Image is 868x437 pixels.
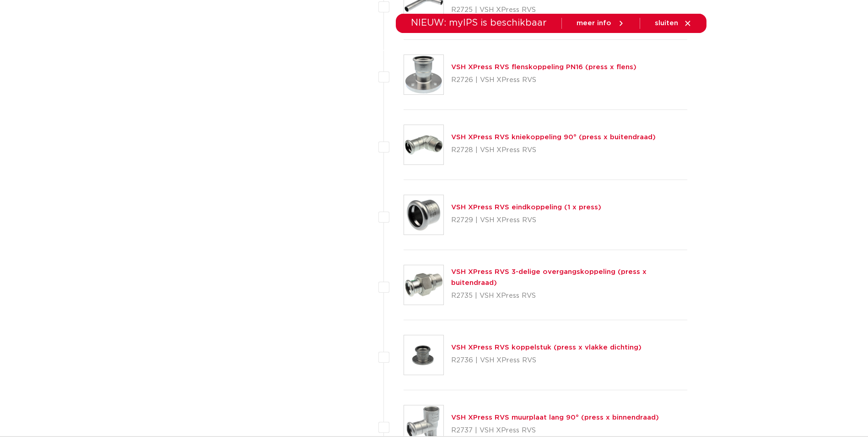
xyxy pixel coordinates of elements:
img: Thumbnail for VSH XPress RVS koppelstuk (press x vlakke dichting) [404,335,443,375]
p: R2735 | VSH XPress RVS [451,289,688,303]
a: VSH XPress RVS kniekoppeling 90° (press x buitendraad) [451,134,656,141]
a: downloads [480,33,518,70]
a: over ons [584,33,616,70]
a: sluiten [655,19,692,27]
a: VSH XPress RVS koppelstuk (press x vlakke dichting) [451,344,642,351]
a: services [537,33,566,70]
img: Thumbnail for VSH XPress RVS flenskoppeling PN16 (press x flens) [404,55,443,94]
a: VSH XPress RVS eindkoppeling (1 x press) [451,204,601,211]
p: R2726 | VSH XPress RVS [451,73,636,87]
a: markten [366,33,395,70]
a: toepassingen [413,33,461,70]
p: R2729 | VSH XPress RVS [451,213,601,228]
img: Thumbnail for VSH XPress RVS 3-delige overgangskoppeling (press x buitendraad) [404,265,443,305]
a: producten [310,33,347,70]
p: R2736 | VSH XPress RVS [451,353,642,368]
img: Thumbnail for VSH XPress RVS eindkoppeling (1 x press) [404,195,443,235]
p: R2728 | VSH XPress RVS [451,143,656,158]
a: meer info [577,19,625,27]
a: VSH XPress RVS muurplaat lang 90° (press x binnendraad) [451,414,659,421]
span: NIEUW: myIPS is beschikbaar [411,18,547,27]
img: Thumbnail for VSH XPress RVS kniekoppeling 90° (press x buitendraad) [404,125,443,164]
div: my IPS [662,30,671,73]
nav: Menu [310,33,616,70]
span: sluiten [655,20,678,27]
a: VSH XPress RVS 3-delige overgangskoppeling (press x buitendraad) [451,268,647,286]
span: meer info [577,20,611,27]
